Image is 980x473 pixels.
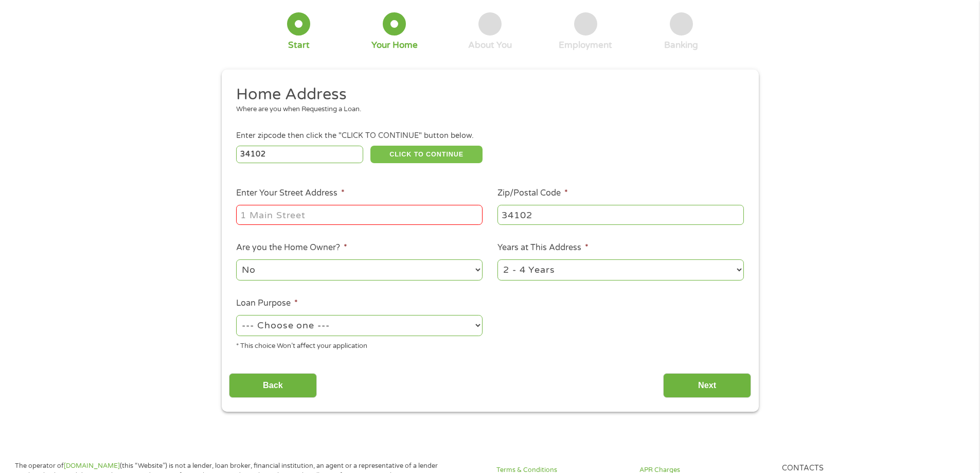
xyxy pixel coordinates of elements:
input: 1 Main Street [236,205,483,224]
button: CLICK TO CONTINUE [370,146,483,163]
label: Years at This Address [497,242,589,253]
div: Banking [664,40,698,51]
h2: Home Address [236,84,736,105]
label: Loan Purpose [236,298,298,309]
input: Next [663,373,751,398]
div: Where are you when Requesting a Loan. [236,104,736,115]
div: Employment [559,40,612,51]
div: Your Home [371,40,418,51]
input: Enter Zipcode (e.g 01510) [236,146,363,163]
div: Start [288,40,310,51]
a: [DOMAIN_NAME] [64,462,120,470]
label: Are you the Home Owner? [236,242,347,253]
div: * This choice Won’t affect your application [236,338,483,352]
input: Back [229,373,317,398]
div: About You [468,40,512,51]
label: Zip/Postal Code [497,188,568,199]
label: Enter Your Street Address [236,188,345,199]
div: Enter zipcode then click the "CLICK TO CONTINUE" button below. [236,130,743,142]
